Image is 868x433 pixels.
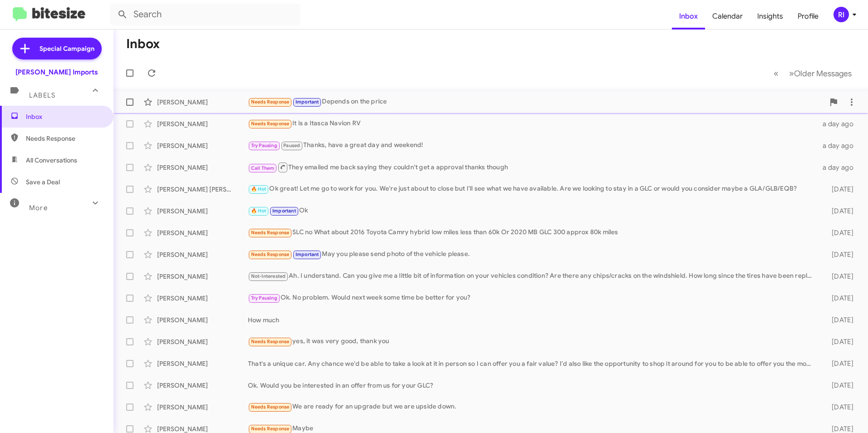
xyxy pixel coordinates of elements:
div: a day ago [817,163,861,172]
div: [PERSON_NAME] [157,315,248,325]
button: Previous [768,64,784,83]
div: [PERSON_NAME] [157,403,248,412]
div: [PERSON_NAME] [157,272,248,281]
button: RI [826,7,858,22]
span: Important [272,208,296,214]
div: [DATE] [817,403,861,412]
div: [PERSON_NAME] [157,381,248,390]
span: Needs Response [251,121,290,127]
div: [PERSON_NAME] Imports [15,68,98,77]
span: 🔥 Hot [251,186,266,192]
div: How much [248,315,817,325]
div: Depends on the price [248,97,824,107]
div: Thanks, have a great day and weekend! [248,140,817,151]
div: [DATE] [817,185,861,194]
h1: Inbox [126,37,160,51]
div: [DATE] [817,294,861,303]
a: Special Campaign [12,38,102,59]
div: [PERSON_NAME] [157,141,248,150]
button: Next [784,64,857,83]
a: Inbox [672,3,705,30]
span: Not-Interested [251,273,286,279]
div: Ok [248,206,817,216]
span: Inbox [26,112,103,121]
div: [PERSON_NAME] [157,119,248,128]
div: [PERSON_NAME] [157,207,248,216]
span: Try Pausing [251,143,277,148]
div: [DATE] [817,272,861,281]
span: Needs Response [251,339,290,344]
span: More [29,204,48,212]
div: [PERSON_NAME] [157,98,248,107]
span: Save a Deal [26,177,60,187]
span: Needs Response [251,426,290,432]
div: Ah. I understand. Can you give me a little bit of information on your vehicles condition? Are the... [248,271,817,281]
span: Important [296,99,319,105]
span: « [774,68,779,79]
div: [PERSON_NAME] [157,228,248,237]
a: Insights [750,3,790,30]
div: [DATE] [817,337,861,346]
span: Needs Response [251,404,290,410]
div: [DATE] [817,359,861,368]
div: [PERSON_NAME] [157,163,248,172]
div: a day ago [817,119,861,128]
div: RI [833,7,849,22]
nav: Page navigation example [769,64,857,83]
div: [PERSON_NAME] [157,337,248,346]
span: Try Pausing [251,295,277,301]
div: That's a unique car. Any chance we'd be able to take a look at it in person so I can offer you a ... [248,359,817,368]
div: [DATE] [817,207,861,216]
span: Needs Response [251,230,290,236]
div: Ok. No problem. Would next week some time be better for you? [248,293,817,303]
span: Older Messages [794,69,852,79]
div: a day ago [817,141,861,150]
div: [PERSON_NAME] [PERSON_NAME] [157,185,248,194]
a: Profile [790,3,826,30]
div: [PERSON_NAME] [157,359,248,368]
input: Search [110,4,301,25]
div: We are ready for an upgrade but we are upside down. [248,402,817,412]
div: SLC no What about 2016 Toyota Camry hybrid low miles less than 60k Or 2020 MB GLC 300 approx 80k ... [248,227,817,238]
div: Ok great! Let me go to work for you. We're just about to close but I'll see what we have availabl... [248,184,817,194]
div: Ok. Would you be interested in an offer from us for your GLC? [248,381,817,390]
span: Important [296,251,319,257]
span: Labels [29,91,55,99]
div: [DATE] [817,315,861,325]
span: » [789,68,794,79]
span: Needs Response [251,251,290,257]
span: Special Campaign [39,44,94,53]
div: It is a Itasca Navion RV [248,118,817,129]
a: Calendar [705,3,750,30]
div: [PERSON_NAME] [157,250,248,259]
div: yes, it was very good, thank you [248,336,817,347]
div: May you please send photo of the vehicle please. [248,249,817,260]
div: [PERSON_NAME] [157,294,248,303]
span: All Conversations [26,156,77,165]
span: Call Them [251,165,275,171]
div: They emailed me back saying they couldn't get a approval thanks though [248,162,817,173]
div: [DATE] [817,381,861,390]
div: [DATE] [817,228,861,237]
span: Needs Response [251,99,290,105]
div: [DATE] [817,250,861,259]
span: Needs Response [26,134,103,143]
span: 🔥 Hot [251,208,266,214]
span: Paused [283,143,300,148]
